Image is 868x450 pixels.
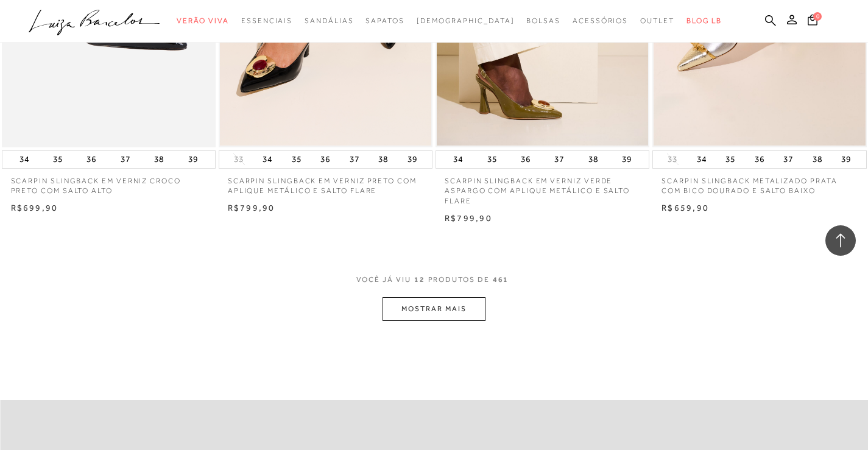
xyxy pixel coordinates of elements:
button: 37 [346,151,363,168]
span: Sandálias [305,16,353,25]
button: 36 [317,151,334,168]
span: VOCê JÁ VIU [356,275,411,285]
button: 38 [375,151,392,168]
a: categoryNavScreenReaderText [241,10,292,32]
span: R$799,90 [445,213,492,223]
button: 33 [230,153,247,165]
span: 0 [813,12,822,21]
span: Outlet [640,16,674,25]
button: 34 [693,151,710,168]
span: BLOG LB [686,16,722,25]
button: 36 [517,151,534,168]
a: SCARPIN SLINGBACK METALIZADO PRATA COM BICO DOURADO E SALTO BAIXO [652,169,866,197]
button: 39 [838,151,855,168]
span: Sapatos [365,16,404,25]
span: 461 [493,275,509,297]
a: SCARPIN SLINGBACK EM VERNIZ CROCO PRETO COM SALTO ALTO [2,169,216,197]
button: 35 [288,151,305,168]
button: 35 [484,151,501,168]
span: Bolsas [526,16,560,25]
span: R$799,90 [228,203,275,213]
button: 39 [404,151,421,168]
button: 39 [185,151,202,168]
button: 38 [150,151,168,168]
button: 34 [450,151,467,168]
span: Essenciais [241,16,292,25]
span: 12 [414,275,425,297]
a: categoryNavScreenReaderText [573,10,628,32]
button: 33 [664,153,681,165]
span: R$699,90 [11,203,58,213]
button: 38 [809,151,826,168]
a: SCARPIN SLINGBACK EM VERNIZ PRETO COM APLIQUE METÁLICO E SALTO FLARE [219,169,432,197]
a: categoryNavScreenReaderText [640,10,674,32]
button: 37 [780,151,797,168]
a: SCARPIN SLINGBACK EM VERNIZ VERDE ASPARGO COM APLIQUE METÁLICO E SALTO FLARE [436,169,649,206]
button: 38 [585,151,602,168]
a: categoryNavScreenReaderText [305,10,353,32]
button: 35 [49,151,66,168]
span: R$659,90 [662,203,709,213]
button: 0 [804,13,821,30]
span: Verão Viva [177,16,229,25]
button: 35 [722,151,739,168]
button: 36 [83,151,100,168]
button: 37 [117,151,134,168]
button: MOSTRAR MAIS [383,297,485,321]
a: categoryNavScreenReaderText [365,10,404,32]
button: 34 [16,151,33,168]
span: [DEMOGRAPHIC_DATA] [417,16,515,25]
a: BLOG LB [686,10,722,32]
span: Acessórios [573,16,628,25]
button: 39 [618,151,635,168]
button: 36 [751,151,768,168]
button: 37 [551,151,568,168]
button: 34 [259,151,276,168]
a: categoryNavScreenReaderText [526,10,560,32]
span: PRODUTOS DE [428,275,490,285]
a: categoryNavScreenReaderText [177,10,229,32]
a: noSubCategoriesText [417,10,515,32]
